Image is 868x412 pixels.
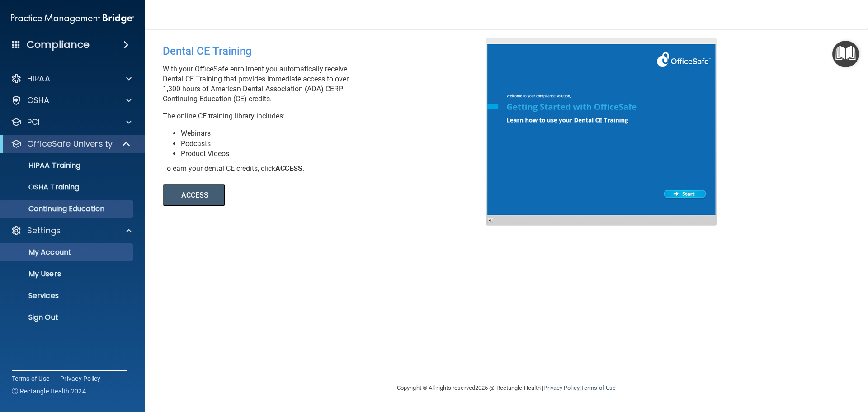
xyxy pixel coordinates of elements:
p: OSHA [27,95,50,106]
a: Terms of Use [12,374,49,383]
p: Services [6,291,129,300]
a: Privacy Policy [543,384,579,391]
div: Copyright © All rights reserved 2025 @ Rectangle Health | | [341,374,671,403]
p: OSHA Training [6,183,79,192]
p: With your OfficeSafe enrollment you automatically receive Dental CE Training that provides immedi... [163,64,493,104]
a: HIPAA [11,73,132,84]
a: ACCESS [163,192,410,199]
a: OSHA [11,95,132,106]
p: My Users [6,270,129,279]
button: Open Resource Center [832,41,859,67]
h4: Compliance [27,38,90,51]
p: Continuing Education [6,204,129,213]
li: Product Videos [181,149,493,159]
p: PCI [27,117,40,128]
p: HIPAA [27,73,50,84]
p: Settings [27,225,61,236]
p: OfficeSafe University [27,138,113,149]
div: Dental CE Training [163,38,493,64]
a: Settings [11,225,132,236]
li: Webinars [181,128,493,138]
li: Podcasts [181,139,493,149]
img: PMB logo [11,9,134,28]
div: To earn your dental CE credits, click . [163,164,493,174]
p: The online CE training library includes: [163,111,493,121]
a: PCI [11,117,132,128]
p: HIPAA Training [6,161,80,170]
span: Ⓒ Rectangle Health 2024 [12,387,86,396]
a: Privacy Policy [60,374,101,383]
a: OfficeSafe University [11,138,131,149]
p: My Account [6,248,129,257]
b: ACCESS [275,164,302,173]
button: ACCESS [163,184,225,206]
a: Terms of Use [581,384,616,391]
p: Sign Out [6,313,129,322]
